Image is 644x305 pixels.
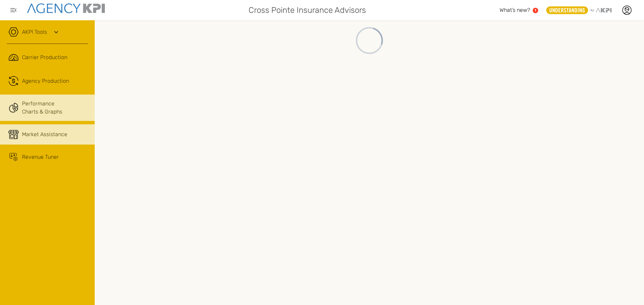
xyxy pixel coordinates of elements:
[22,28,47,36] a: AKPI Tools
[500,7,530,13] span: What’s new?
[535,8,536,12] text: 1
[22,130,67,138] span: Market Assistance
[533,8,538,13] a: 1
[22,153,59,161] span: Revenue Tuner
[22,77,69,85] span: Agency Production
[22,53,67,61] span: Carrier Production
[27,3,105,13] img: agencykpi-logo-550x69-2d9e3fa8.png
[249,4,366,16] span: Cross Pointe Insurance Advisors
